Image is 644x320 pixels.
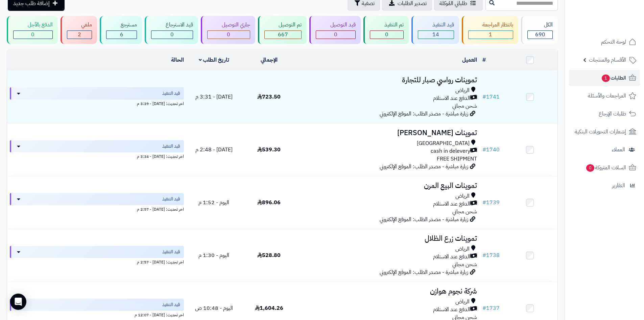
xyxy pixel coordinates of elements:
a: ملغي 2 [59,16,99,44]
h3: تموينات البيع المرن [299,182,477,190]
a: مسترجع 6 [98,16,143,44]
div: الدفع بالآجل [13,21,53,29]
a: الكل690 [520,16,559,44]
span: 0 [385,30,388,39]
a: العملاء [569,142,640,158]
div: اخر تحديث: [DATE] - 2:57 م [10,258,184,265]
div: Open Intercom Messenger [10,294,26,310]
span: 14 [432,30,439,39]
span: الرياض [455,298,470,306]
span: طلبات الإرجاع [599,109,626,119]
h3: شركة نجوم هوازن [299,287,477,295]
span: 723.50 [257,93,281,101]
div: 0 [151,31,193,39]
a: الدفع بالآجل 0 [5,16,59,44]
div: تم التنفيذ [370,21,404,29]
a: التقارير [569,177,640,194]
span: قيد التنفيذ [162,143,180,150]
div: 1 [469,31,513,39]
span: cash in delevery [431,147,470,155]
span: 528.80 [257,251,281,259]
span: 6 [120,30,123,39]
a: تم التنفيذ 0 [362,16,410,44]
div: 0 [208,31,250,39]
a: الطلبات1 [569,70,640,86]
div: ملغي [67,21,92,29]
span: زيارة مباشرة - مصدر الطلب: الموقع الإلكتروني [380,268,468,276]
span: 667 [278,30,288,39]
a: جاري التوصيل 0 [199,16,257,44]
span: [GEOGRAPHIC_DATA] [417,140,470,147]
span: إشعارات التحويلات البنكية [575,127,626,136]
span: 1,604.26 [255,304,283,312]
a: #1741 [482,93,500,101]
a: الحالة [171,56,184,64]
a: قيد التنفيذ 14 [410,16,460,44]
a: #1740 [482,146,500,154]
span: قيد التنفيذ [162,196,180,202]
div: 667 [265,31,302,39]
div: الكل [527,21,553,29]
div: مسترجع [106,21,137,29]
a: الإجمالي [261,56,278,64]
span: 0 [586,164,594,172]
span: 2 [78,30,81,39]
span: قيد التنفيذ [162,249,180,255]
div: 0 [370,31,403,39]
span: # [482,146,486,154]
span: # [482,251,486,259]
span: الرياض [455,192,470,200]
a: لوحة التحكم [569,34,640,50]
span: [DATE] - 3:31 م [195,93,233,101]
span: الرياض [455,87,470,94]
span: شحن مجاني [452,102,477,110]
span: # [482,198,486,207]
div: اخر تحديث: [DATE] - 12:07 م [10,311,184,318]
span: الدفع عند الاستلام [433,94,470,102]
div: جاري التوصيل [207,21,250,29]
a: #1739 [482,198,500,207]
div: قيد التنفيذ [418,21,454,29]
span: الرياض [455,245,470,253]
span: قيد التنفيذ [162,301,180,308]
span: 0 [31,30,34,39]
a: السلات المتروكة0 [569,159,640,176]
span: اليوم - 1:52 م [198,198,229,207]
a: قيد التوصيل 0 [308,16,362,44]
span: التقارير [612,181,625,190]
a: المراجعات والأسئلة [569,88,640,104]
span: اليوم - 10:48 ص [195,304,233,312]
span: 0 [170,30,174,39]
h3: تموينات رواسي صبار للتجارة [299,76,477,84]
span: العملاء [612,145,625,154]
span: زيارة مباشرة - مصدر الطلب: الموقع الإلكتروني [380,215,468,223]
span: # [482,304,486,312]
div: اخر تحديث: [DATE] - 3:34 م [10,152,184,159]
div: قيد الاسترجاع [151,21,193,29]
span: شحن مجاني [452,208,477,216]
a: طلبات الإرجاع [569,106,640,122]
a: # [482,56,486,64]
div: بانتظار المراجعة [468,21,514,29]
div: 2 [67,31,92,39]
div: 0 [14,31,52,39]
span: [DATE] - 2:48 م [195,146,233,154]
span: 1 [602,74,610,82]
a: بانتظار المراجعة 1 [460,16,520,44]
div: 0 [316,31,355,39]
a: قيد الاسترجاع 0 [143,16,199,44]
a: تم التوصيل 667 [257,16,308,44]
span: زيارة مباشرة - مصدر الطلب: الموقع الإلكتروني [380,110,468,118]
h3: تموينات زرع الظلال [299,235,477,242]
span: # [482,93,486,101]
a: إشعارات التحويلات البنكية [569,124,640,140]
span: 539.30 [257,146,281,154]
span: FREE SHIPMENT [437,155,477,163]
span: اليوم - 1:30 م [198,251,229,259]
span: قيد التنفيذ [162,90,180,97]
span: زيارة مباشرة - مصدر الطلب: الموقع الإلكتروني [380,163,468,171]
span: الدفع عند الاستلام [433,253,470,261]
span: الدفع عند الاستلام [433,306,470,314]
span: 0 [334,30,337,39]
span: الدفع عند الاستلام [433,200,470,208]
